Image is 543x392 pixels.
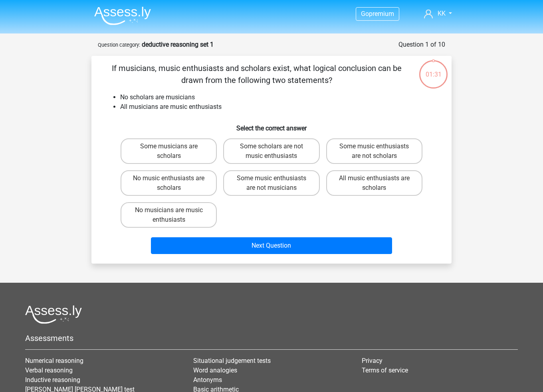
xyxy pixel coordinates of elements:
p: If musicians, music enthusiasts and scholars exist, what logical conclusion can be drawn from the... [104,62,409,86]
div: Question 1 of 10 [398,40,445,49]
a: Inductive reasoning [25,376,80,384]
label: Some scholars are not music enthusiasts [223,138,319,164]
label: No music enthusiasts are scholars [121,170,217,196]
a: Terms of service [362,366,408,374]
label: Some music enthusiasts are not musicians [223,170,319,196]
h6: Select the correct answer [104,118,439,132]
label: All music enthusiasts are scholars [326,170,422,196]
a: Verbal reasoning [25,366,73,374]
a: Numerical reasoning [25,357,83,364]
label: Some musicians are scholars [121,138,217,164]
a: Privacy [362,357,382,364]
a: Situational judgement tests [193,357,271,364]
a: KK [421,9,455,18]
a: Antonyms [193,376,222,384]
h5: Assessments [25,333,518,343]
li: No scholars are musicians [120,93,439,102]
strong: deductive reasoning set 1 [142,41,214,48]
span: premium [369,10,394,18]
img: Assessly logo [25,305,82,324]
a: Word analogies [193,366,237,374]
img: Assessly [94,6,151,25]
div: 01:31 [418,59,448,79]
a: Gopremium [356,8,399,19]
button: Next Question [151,237,392,254]
li: All musicians are music enthusiasts [120,102,439,112]
label: No musicians are music enthusiasts [121,202,217,228]
span: Go [361,10,369,18]
small: Question category: [98,42,140,48]
span: KK [438,10,446,17]
label: Some music enthusiasts are not scholars [326,138,422,164]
